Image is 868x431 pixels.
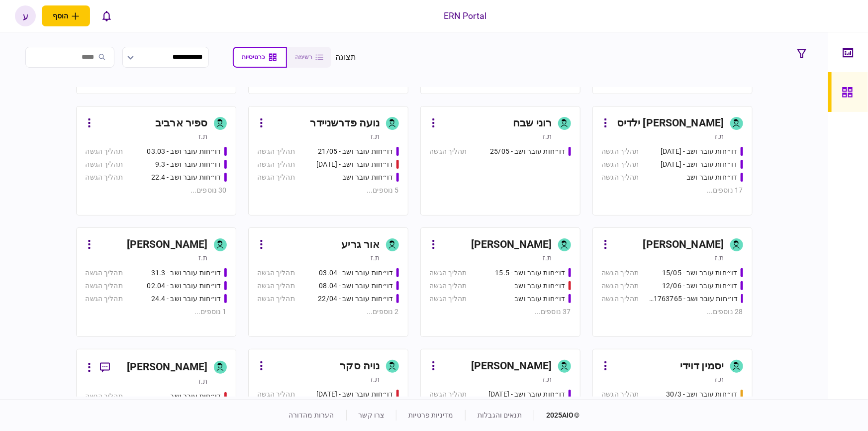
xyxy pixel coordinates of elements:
div: ת.ז [543,131,552,141]
div: דו״חות עובר ושב [515,281,566,291]
div: נועה פדרשניידר [310,115,380,131]
div: © 2025 AIO [534,410,579,421]
div: דו״חות עובר ושב - 25.06.25 [661,146,737,157]
div: תהליך הגשה [86,294,123,304]
button: כרטיסיות [233,47,287,68]
div: 37 נוספים ... [430,307,571,317]
div: ת.ז [715,253,724,263]
div: תהליך הגשה [86,159,123,170]
div: דו״חות עובר ושב - 9.3 [155,159,221,170]
div: נויה סקר [340,358,380,374]
div: דו״חות עובר ושב - 03.03 [147,146,221,157]
div: דו״חות עובר ושב - 26.06.25 [661,159,737,170]
div: [PERSON_NAME] ילדיס [617,115,724,131]
div: דו״חות עובר ושב [343,172,393,183]
button: פתח תפריט להוספת לקוח [42,5,90,26]
span: כרטיסיות [242,54,265,61]
div: דו״חות עובר ושב - 03.04 [319,268,393,278]
div: אור גריע [341,237,380,253]
div: תהליך הגשה [86,146,123,157]
div: 30 נוספים ... [86,185,227,196]
div: תהליך הגשה [602,268,639,278]
a: [PERSON_NAME]ת.זדו״חות עובר ושב - 15/05תהליך הגשהדו״חות עובר ושב - 12/06תהליך הגשהדו״חות עובר ושב... [592,227,753,337]
div: ת.ז [198,131,207,141]
div: דו״חות עובר ושב - 15/05 [662,268,737,278]
button: ע [15,5,36,26]
a: [PERSON_NAME] ילדיסת.זדו״חות עובר ושב - 25.06.25תהליך הגשהדו״חות עובר ושב - 26.06.25תהליך הגשהדו״... [592,106,753,215]
div: ת.ז [198,253,207,263]
div: ת.ז [371,131,380,141]
a: אור גריעת.זדו״חות עובר ושב - 03.04תהליך הגשהדו״חות עובר ושב - 08.04תהליך הגשהדו״חות עובר ושב - 22... [248,227,408,337]
div: תהליך הגשה [602,389,639,400]
div: ת.ז [198,376,207,386]
div: תהליך הגשה [602,159,639,170]
div: ת.ז [371,253,380,263]
div: דו״חות עובר ושב - 30/3 [667,389,738,400]
div: תהליך הגשה [258,159,295,170]
div: תהליך הגשה [258,389,295,400]
div: ת.ז [371,374,380,384]
div: 17 נוספים ... [602,185,743,196]
div: יסמין דוידי [680,358,724,374]
div: ת.ז [715,374,724,384]
div: דו״חות עובר ושב [687,172,738,183]
a: נועה פדרשניידרת.זדו״חות עובר ושב - 21/05תהליך הגשהדו״חות עובר ושב - 03/06/25תהליך הגשהדו״חות עובר... [248,106,408,215]
div: דו״חות עובר ושב - 15.5 [495,268,566,278]
div: דו״חות עובר ושב - 22/04 [318,294,393,304]
div: דו״חות עובר ושב - 22.4 [151,172,221,183]
div: ת.ז [543,374,552,384]
div: ERN Portal [444,9,486,22]
div: 28 נוספים ... [602,307,743,317]
div: תהליך הגשה [430,281,467,291]
div: תהליך הגשה [258,172,295,183]
div: [PERSON_NAME] [471,358,552,374]
div: ספיר ארביב [155,115,207,131]
div: תהליך הגשה [86,268,123,278]
div: [PERSON_NAME] [471,237,552,253]
a: רוני שבחת.זדו״חות עובר ושב - 25/05תהליך הגשה [420,106,580,215]
div: תהליך הגשה [258,146,295,157]
div: דו״חות עובר ושב - 02.04 [147,281,221,291]
button: רשימה [287,47,331,68]
a: [PERSON_NAME]ת.זדו״חות עובר ושב - 15.5תהליך הגשהדו״חות עובר ושבתהליך הגשהדו״חות עובר ושבתהליך הגש... [420,227,580,337]
div: תהליך הגשה [602,294,639,304]
div: תהליך הגשה [86,281,123,291]
div: [PERSON_NAME] [127,237,208,253]
div: תהליך הגשה [430,294,467,304]
div: דו״חות עובר ושב - 12/06 [662,281,737,291]
a: מדיניות פרטיות [408,411,453,419]
div: דו״חות עובר ושב - 511763765 18/06 [649,294,738,304]
div: רוני שבח [513,115,552,131]
button: פתח רשימת התראות [96,5,117,26]
div: דו״חות עובר ושב - 19/03/2025 [488,389,565,400]
div: תהליך הגשה [602,281,639,291]
div: [PERSON_NAME] [127,359,208,375]
div: 2 נוספים ... [258,307,399,317]
span: רשימה [295,54,312,61]
a: ספיר ארביבת.זדו״חות עובר ושב - 03.03תהליך הגשהדו״חות עובר ושב - 9.3תהליך הגשהדו״חות עובר ושב - 22... [76,106,236,215]
div: דו״חות עובר ושב - 25/05 [490,146,565,157]
div: דו״חות עובר ושב [515,294,566,304]
div: ת.ז [543,253,552,263]
div: תהליך הגשה [430,146,467,157]
div: דו״חות עובר ושב - 24.4 [151,294,221,304]
div: תהליך הגשה [258,281,295,291]
div: דו״חות עובר ושב - 21/05 [318,146,393,157]
div: תהליך הגשה [258,268,295,278]
div: תהליך הגשה [430,389,467,400]
div: ת.ז [715,131,724,141]
a: צרו קשר [359,411,385,419]
div: דו״חות עובר ושב - 31.3 [151,268,221,278]
div: תצוגה [335,51,357,63]
div: דו״חות עובר ושב [171,391,221,402]
div: 5 נוספים ... [258,185,399,196]
div: תהליך הגשה [258,294,295,304]
div: תהליך הגשה [86,172,123,183]
a: [PERSON_NAME]ת.זדו״חות עובר ושב - 31.3תהליך הגשהדו״חות עובר ושב - 02.04תהליך הגשהדו״חות עובר ושב ... [76,227,236,337]
div: דו״חות עובר ושב - 08.04 [319,281,393,291]
div: תהליך הגשה [602,146,639,157]
a: תנאים והגבלות [478,411,522,419]
div: דו״חות עובר ושב - 19.03.2025 [316,389,393,400]
div: תהליך הגשה [602,172,639,183]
